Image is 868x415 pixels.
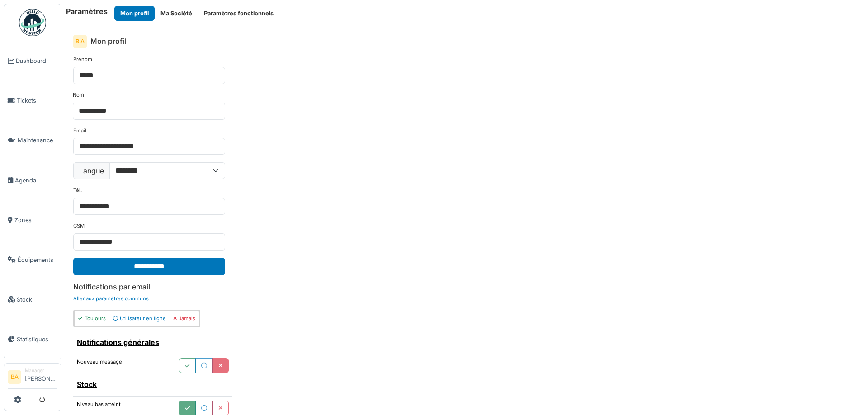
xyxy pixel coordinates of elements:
[15,176,57,185] span: Agenda
[77,358,122,366] label: Nouveau message
[90,37,126,46] h6: Mon profil
[66,7,108,16] h6: Paramètres
[18,256,57,264] span: Équipements
[77,338,229,347] h6: Notifications générales
[17,96,57,105] span: Tickets
[25,367,57,374] div: Manager
[16,56,57,65] span: Dashboard
[73,222,85,230] label: GSM
[73,187,82,194] label: Tél.
[73,283,856,291] h6: Notifications par email
[73,162,110,179] label: Langue
[73,91,84,99] label: Nom
[17,295,57,304] span: Stock
[73,295,149,302] a: Aller aux paramètres communs
[77,401,121,408] label: Niveau bas atteint
[155,6,198,21] button: Ma Société
[73,35,87,48] div: B A
[4,280,61,319] a: Stock
[198,6,279,21] button: Paramètres fonctionnels
[73,56,92,63] label: Prénom
[4,319,61,359] a: Statistiques
[77,380,229,389] h6: Stock
[8,370,21,384] li: BA
[4,41,61,81] a: Dashboard
[18,136,57,145] span: Maintenance
[4,81,61,121] a: Tickets
[25,367,57,387] li: [PERSON_NAME]
[8,367,57,389] a: BA Manager[PERSON_NAME]
[4,121,61,160] a: Maintenance
[19,9,46,36] img: Badge_color-CXgf-gQk.svg
[4,240,61,280] a: Équipements
[17,335,57,344] span: Statistiques
[14,216,57,224] span: Zones
[173,315,195,322] div: Jamais
[78,315,106,322] div: Toujours
[114,6,155,21] button: Mon profil
[4,200,61,240] a: Zones
[73,127,86,135] label: Email
[113,315,166,322] div: Utilisateur en ligne
[4,160,61,200] a: Agenda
